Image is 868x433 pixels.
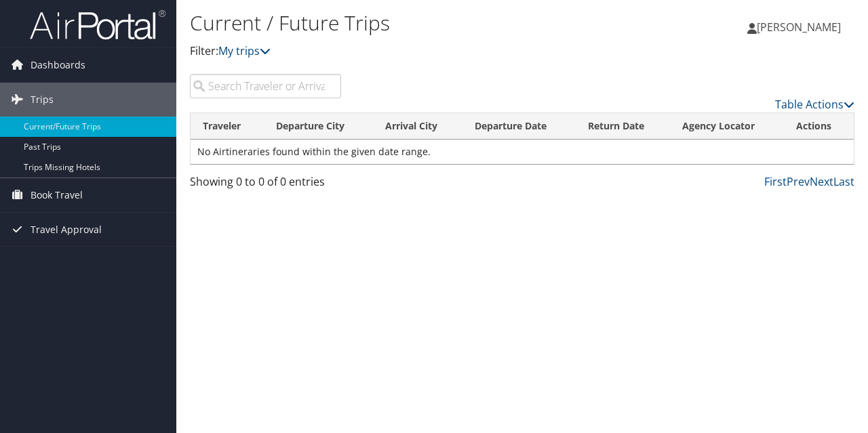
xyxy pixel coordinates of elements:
[191,140,854,164] td: No Airtineraries found within the given date range.
[757,20,841,35] span: [PERSON_NAME]
[764,174,787,189] a: First
[576,113,671,140] th: Return Date: activate to sort column ascending
[218,43,271,58] a: My trips
[462,113,576,140] th: Departure Date: activate to sort column descending
[747,7,854,47] a: [PERSON_NAME]
[31,178,83,212] span: Book Travel
[784,113,854,140] th: Actions
[190,43,633,60] p: Filter:
[373,113,463,140] th: Arrival City: activate to sort column ascending
[190,74,341,98] input: Search Traveler or Arrival City
[30,9,165,41] img: airportal-logo.png
[810,174,833,189] a: Next
[190,173,341,197] div: Showing 0 to 0 of 0 entries
[31,213,102,247] span: Travel Approval
[191,113,264,140] th: Traveler: activate to sort column ascending
[833,174,854,189] a: Last
[190,9,633,37] h1: Current / Future Trips
[787,174,810,189] a: Prev
[31,83,54,117] span: Trips
[31,48,85,82] span: Dashboards
[775,97,854,112] a: Table Actions
[670,113,784,140] th: Agency Locator: activate to sort column ascending
[264,113,373,140] th: Departure City: activate to sort column ascending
